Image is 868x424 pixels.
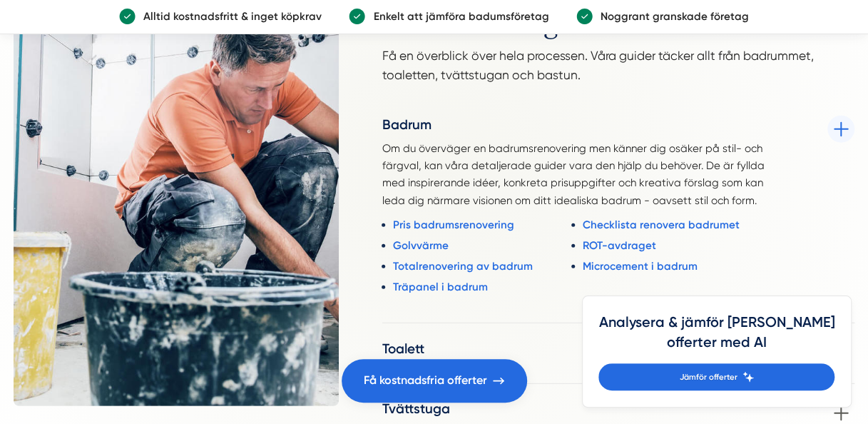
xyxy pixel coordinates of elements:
a: Få kostnadsfria offerter [342,359,527,403]
a: Totalrenovering av badrum [393,258,579,275]
p: Enkelt att jämföra badumsföretag [365,8,548,25]
h4: Analysera & jämför [PERSON_NAME] offerter med AI [598,313,834,363]
p: Få en överblick över hela processen. Våra guider täcker allt från badrummet, toaletten, tvättstug... [382,46,854,92]
h3: Toalett [382,340,424,359]
a: ROT-avdraget [583,237,769,254]
a: Checklista renovera badrumet [583,216,769,233]
a: Träpanel i badrum [393,278,579,296]
h3: Badrum [382,116,772,135]
a: Golvvärme [393,237,579,254]
p: Alltid kostnadsfritt & inget köpkrav [136,8,322,25]
a: Jämför offerter [598,363,834,390]
span: Jämför offerter [679,370,737,383]
a: Microcement i badrum [583,258,769,275]
p: Noggrant granskade företag [593,8,749,25]
span: Få kostnadsfria offerter [364,371,487,390]
p: Om du överväger en badrumsrenovering men känner dig osäker på stil- och färgval, kan våra detalje... [382,140,772,209]
a: Pris badrumsrenovering [393,216,579,233]
h3: Tvättstuga [382,400,450,419]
